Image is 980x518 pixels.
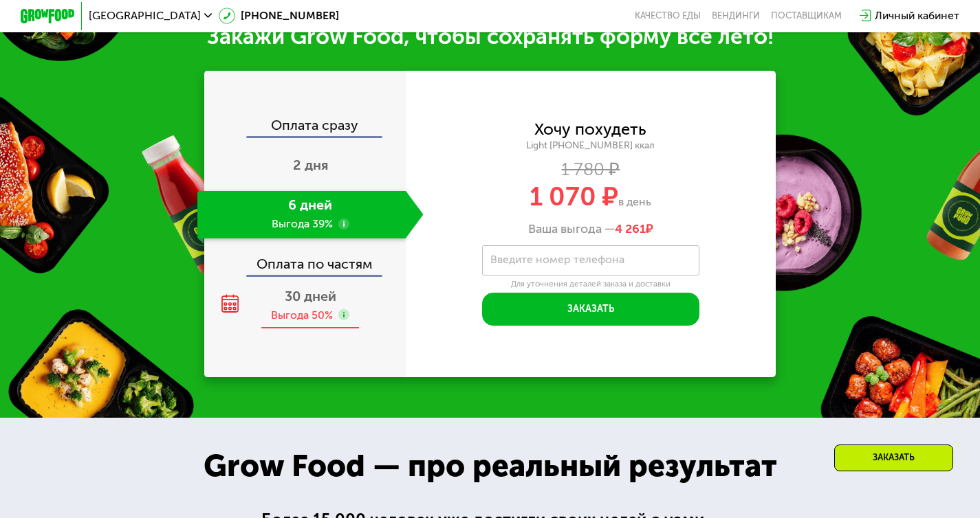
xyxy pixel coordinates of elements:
div: Заказать [834,444,953,471]
div: поставщикам [771,10,842,21]
a: Качество еды [635,10,701,21]
button: Заказать [482,293,700,326]
div: Выгода 50% [271,308,333,323]
a: Вендинги [712,10,760,21]
span: 1 070 ₽ [530,181,618,212]
span: ₽ [615,222,653,237]
span: [GEOGRAPHIC_DATA] [89,10,201,21]
span: 30 дней [285,288,336,304]
div: 1 780 ₽ [406,162,776,177]
span: 2 дня [293,157,328,173]
span: 4 261 [615,221,646,236]
div: Хочу похудеть [534,122,646,137]
div: Личный кабинет [875,8,959,24]
div: Оплата по частям [206,244,406,275]
div: Для уточнения деталей заказа и доставки [482,279,700,289]
label: Введите номер телефона [490,256,624,264]
div: Light [PHONE_NUMBER] ккал [406,139,776,152]
a: [PHONE_NUMBER] [219,8,339,24]
div: Оплата сразу [206,119,406,137]
div: Ваша выгода — [406,222,776,237]
div: Grow Food — про реальный результат [182,443,799,490]
span: в день [618,195,651,208]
